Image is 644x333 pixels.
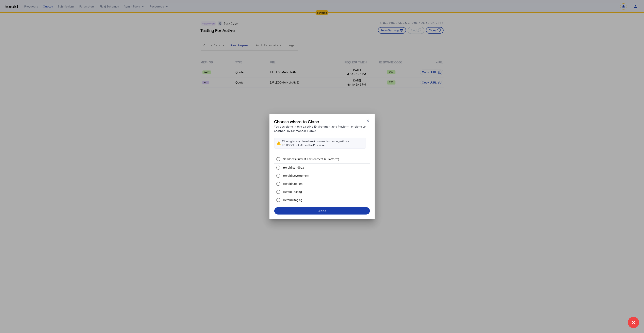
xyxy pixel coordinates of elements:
[282,174,310,178] label: Herald Development
[282,190,302,194] label: Herald Testing
[274,207,370,215] button: Clone
[282,182,303,186] label: Herald Custom
[318,209,326,213] div: Clone
[282,198,303,202] label: Herald Staging
[282,157,339,161] label: Sandbox (Current Environment & Platform)
[274,119,366,124] h3: Choose where to Clone
[274,124,366,133] p: You can clone in this existing Environment and Platform, or clone to another Environment as Herald
[282,139,363,147] div: Cloning to any Herald environment for testing will use [PERSON_NAME] as the Producer.
[282,166,304,170] label: Herald Sandbox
